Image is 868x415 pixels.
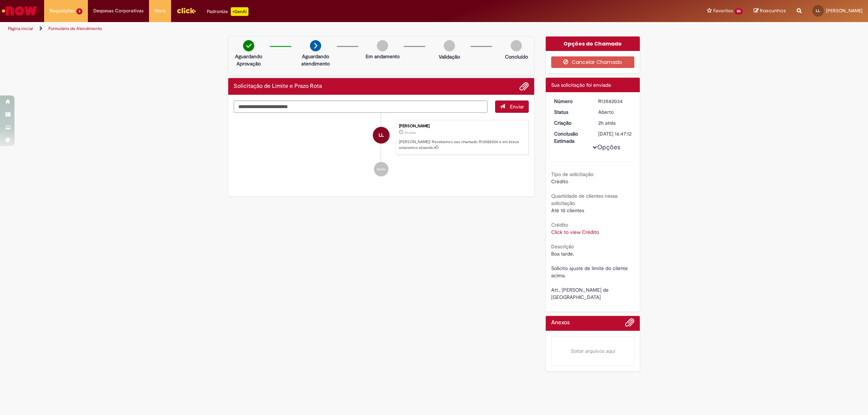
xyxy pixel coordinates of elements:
[373,127,390,144] div: Lucas Madeira De Lima
[234,100,488,113] textarea: Digite sua mensagem aqui...
[310,40,321,51] img: arrow-next.png
[551,82,611,88] span: Sua solicitação foi enviada
[816,8,820,13] span: LL
[735,8,743,14] span: 50
[404,131,416,135] time: 30/09/2025 14:47:06
[439,53,460,60] p: Validação
[551,243,574,250] b: Descrição
[93,7,144,14] span: Despesas Corporativas
[5,22,573,35] ul: Trilhas de página
[549,108,593,116] dt: Status
[546,37,640,51] div: Opções do Chamado
[231,53,266,67] p: Aguardando Aprovação
[298,53,333,67] p: Aguardando atendimento
[176,5,196,16] img: click_logo_yellow_360x200.png
[598,108,632,116] div: Aberto
[511,40,522,51] img: img-circle-grey.png
[551,171,593,177] b: Tipo de solicitação
[598,119,632,127] div: 30/09/2025 14:47:06
[231,7,248,16] p: +GenAi
[826,8,863,14] span: [PERSON_NAME]
[713,7,733,14] span: Favoritos
[760,7,786,14] span: Rascunhos
[50,7,75,14] span: Requisições
[598,130,632,137] div: [DATE] 16:47:12
[399,139,525,150] p: [PERSON_NAME]! Recebemos seu chamado R13582034 e em breve estaremos atuando.
[598,98,632,105] div: R13582034
[551,222,568,228] b: Crédito
[444,40,455,51] img: img-circle-grey.png
[549,119,593,127] dt: Criação
[366,53,400,60] p: Em andamento
[551,320,570,326] h2: Anexos
[48,26,102,31] a: Formulário de Atendimento
[377,40,388,51] img: img-circle-grey.png
[625,318,634,331] button: Adicionar anexos
[551,207,584,214] span: Até 10 clientes
[234,113,529,184] ul: Histórico de tíquete
[404,131,416,135] span: 2h atrás
[207,7,248,16] div: Padroniza
[1,4,38,18] img: ServiceNow
[549,98,593,105] dt: Número
[495,100,529,113] button: Enviar
[76,8,82,14] span: 3
[551,251,629,300] span: Boa tarde, Solicito ajuste de limite do cliente acima. Att., [PERSON_NAME] de [GEOGRAPHIC_DATA]
[234,120,529,155] li: Lucas Madeira De Lima
[399,124,525,128] div: [PERSON_NAME]
[243,40,254,51] img: check-circle-green.png
[551,336,635,366] em: Soltar arquivos aqui
[234,83,322,90] h2: Solicitação de Limite e Prazo Rota Histórico de tíquete
[154,7,166,14] span: More
[551,193,617,206] b: Quantidade de clientes nessa solicitação
[8,26,33,31] a: Página inicial
[379,127,384,144] span: LL
[551,56,635,68] button: Cancelar Chamado
[551,229,599,235] a: Click to view Crédito
[505,53,528,60] p: Concluído
[510,103,524,110] span: Enviar
[754,8,786,14] a: Rascunhos
[551,178,568,185] span: Crédito
[519,82,529,91] button: Adicionar anexos
[598,120,616,126] span: 2h atrás
[549,130,593,145] dt: Conclusão Estimada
